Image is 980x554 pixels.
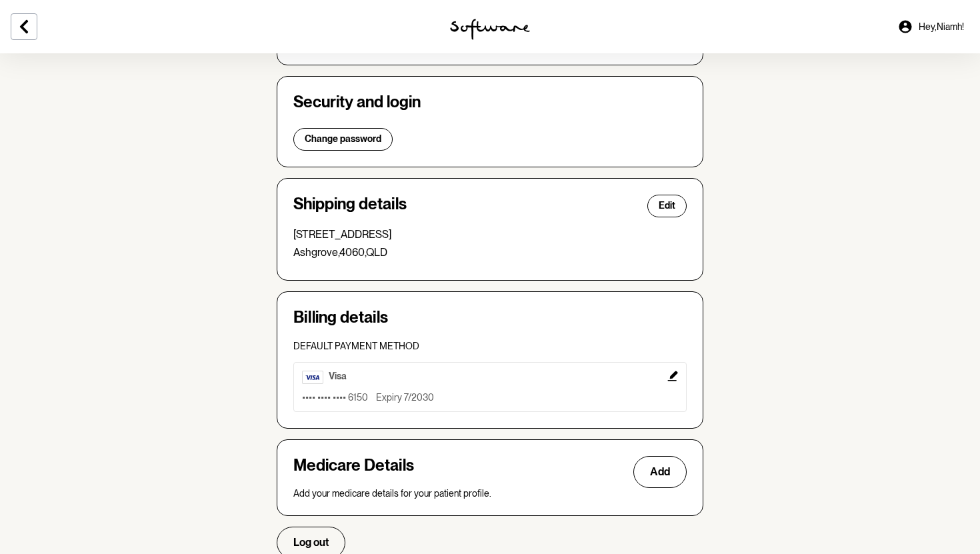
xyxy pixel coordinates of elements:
[659,200,675,211] span: Edit
[293,93,687,112] h4: Security and login
[302,392,368,403] p: •••• •••• •••• 6150
[302,371,323,384] img: visa.d90d5dc0c0c428db6ba0.webp
[293,308,687,327] h4: Billing details
[919,21,964,33] span: Hey, Niamh !
[293,536,329,549] span: Log out
[305,133,381,145] span: Change password
[376,392,434,403] p: Expiry 7/2030
[650,465,670,478] span: Add
[293,128,393,151] button: Change password
[293,195,407,217] h4: Shipping details
[450,19,530,40] img: software logo
[293,362,687,412] button: Edit
[647,195,687,217] button: Edit
[293,341,419,351] span: Default payment method
[293,456,414,488] h4: Medicare Details
[293,228,687,241] p: [STREET_ADDRESS]
[889,11,972,43] a: Hey,Niamh!
[633,456,687,488] button: Add
[293,488,687,499] p: Add your medicare details for your patient profile.
[329,371,347,381] span: visa
[293,246,687,259] p: Ashgrove , 4060 , QLD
